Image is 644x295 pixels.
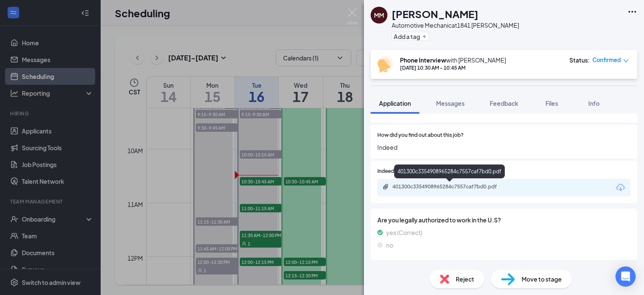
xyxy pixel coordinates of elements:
span: Indeed [377,143,631,152]
span: Reject [456,274,474,284]
span: Confirmed [592,56,621,64]
div: Automotive Mechanic at 1841 [PERSON_NAME] [392,21,519,29]
span: Messages [436,99,465,107]
span: yes (Correct) [386,228,422,237]
span: no [386,240,393,250]
div: 401300c3354908965284c7557caf7bd0.pdf [392,183,510,190]
svg: Ellipses [627,7,637,17]
div: MM [374,11,384,19]
div: [DATE] 10:30 AM - 10:45 AM [400,64,506,71]
div: with [PERSON_NAME] [400,56,506,64]
svg: Download [615,183,626,193]
span: How did you find out about this job? [377,131,464,139]
svg: Paperclip [382,183,389,190]
span: Files [545,99,558,107]
span: Indeed Resume [377,167,414,175]
button: PlusAdd a tag [392,32,429,41]
svg: Plus [422,34,427,39]
span: Feedback [490,99,518,107]
a: Paperclip401300c3354908965284c7557caf7bd0.pdf [382,183,518,191]
span: down [623,58,629,64]
div: Open Intercom Messenger [615,266,636,287]
span: Move to stage [522,274,562,284]
span: Are you legally authorized to work in the U.S? [377,215,631,225]
b: Phone Interview [400,56,446,64]
div: 401300c3354908965284c7557caf7bd0.pdf [394,164,505,178]
span: Application [379,99,411,107]
div: Status : [569,56,590,64]
h1: [PERSON_NAME] [392,7,478,21]
span: Info [588,99,600,107]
